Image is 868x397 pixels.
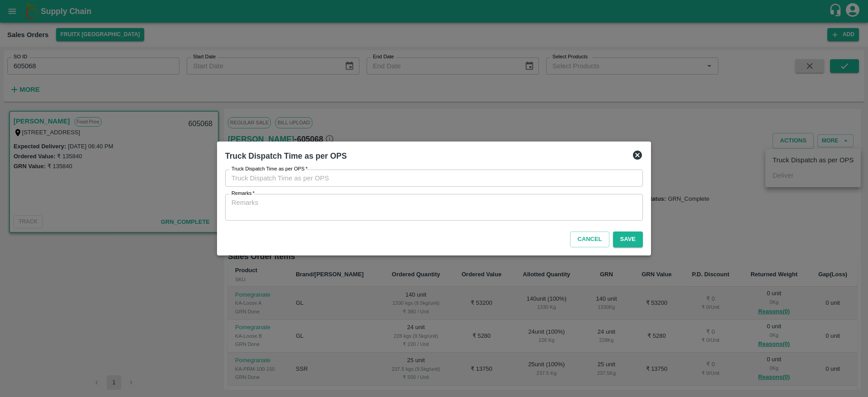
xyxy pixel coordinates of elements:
label: Remarks [231,190,255,197]
label: Truck Dispatch Time as per OPS [231,165,307,173]
input: Choose date, selected date is Sep 17, 2025 [225,170,637,187]
button: Save [613,232,643,247]
button: Cancel [570,232,609,247]
b: Truck Dispatch Time as per OPS [225,151,347,161]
